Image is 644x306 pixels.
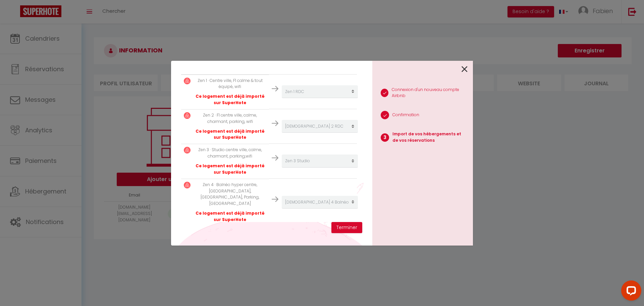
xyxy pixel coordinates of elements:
[194,210,266,223] p: Ce logement est déjà importé sur SuperHote
[381,133,389,142] span: 3
[194,78,266,90] p: Zen 1 · Centre ville, F1 calme & tout équipé, wifi
[194,163,266,176] p: Ce logement est déjà importé sur SuperHote
[392,131,468,144] p: Import de vos hébergements et de vos réservations
[392,112,419,118] p: Confirmation
[194,182,266,207] p: Zen 4 · Balnéo hyper centre, [GEOGRAPHIC_DATA], [GEOGRAPHIC_DATA], Parking, [GEOGRAPHIC_DATA]
[331,222,362,233] button: Terminer
[194,112,266,125] p: Zen 2 · F1 centre ville, calme, charmant, parking, wifi
[194,93,266,106] p: Ce logement est déjà importé sur SuperHote
[194,128,266,141] p: Ce logement est déjà importé sur SuperHote
[194,147,266,160] p: Zen 3 · Studio centre ville, calme, charmant, parking,wifi
[616,278,644,306] iframe: LiveChat chat widget
[392,87,468,99] p: Connexion d'un nouveau compte Airbnb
